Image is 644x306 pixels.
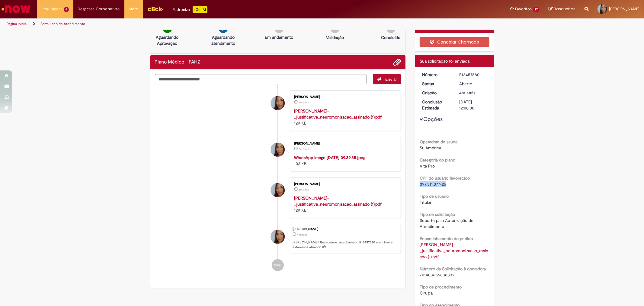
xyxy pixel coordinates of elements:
[515,6,532,12] span: Favoritos
[326,34,344,41] p: Validação
[393,58,401,66] button: Adicionar anexos
[418,90,455,96] dt: Criação
[294,195,382,207] a: [PERSON_NAME]-_justificativa_neuromonizacao_assinado (1).pdf
[155,84,401,277] ul: Histórico de tíquete
[40,21,85,26] a: Formulário de Atendimento
[299,147,309,151] span: 7m atrás
[299,188,309,191] span: 8m atrás
[193,6,207,13] p: +GenAi
[549,6,575,12] a: Rascunhos
[294,182,395,186] div: [PERSON_NAME]
[420,218,475,229] span: Suporte para Autorização de Atendimento
[293,227,398,231] div: [PERSON_NAME]
[420,181,446,187] span: 097.511.077-25
[293,240,398,249] p: [PERSON_NAME]! Recebemos seu chamado R13457680 e em breve estaremos atuando.
[155,74,367,84] textarea: Digite sua mensagem aqui...
[420,163,435,169] span: Vita Pro
[299,101,309,104] time: 28/08/2025 12:50:50
[294,155,365,160] a: WhatsApp Image [DATE] 09.39.35.jpeg
[418,81,455,87] dt: Status
[155,60,201,65] h2: Plano Médico - FAHZ Histórico de tíquete
[420,145,441,151] span: SulAmérica
[271,230,285,244] div: Sue Helen Alves Da Cruz
[609,6,639,11] span: [PERSON_NAME]
[420,157,455,163] b: Categoria do plano
[420,284,462,290] b: Tipo de procedimento
[381,34,400,41] p: Concluído
[420,194,449,199] b: Tipo de usuário
[420,272,455,278] span: 701403656838339
[153,34,182,46] p: Aguardando Aprovação
[420,242,488,259] a: Download de Andre_Luiz_-_justificativa_neuromonizacao_assinado (1).pdf
[155,224,401,253] li: Sue Helen Alves Da Cruz
[420,212,455,217] b: Tipo de solicitação
[294,108,395,126] div: 129 KB
[418,99,455,111] dt: Conclusão Estimada
[420,139,458,145] b: Operadora de saúde
[294,142,395,145] div: [PERSON_NAME]
[294,95,395,99] div: [PERSON_NAME]
[420,266,486,272] b: Número da Solicitação à operadora
[459,90,475,96] time: 28/08/2025 12:50:55
[294,108,382,120] a: [PERSON_NAME]-_justificativa_neuromonizacao_assinado (1).pdf
[420,37,489,47] button: Cancelar Chamado
[1,3,32,15] img: ServiceNow
[459,99,487,111] div: [DATE] 12:00:00
[129,6,138,12] span: More
[299,147,309,151] time: 28/08/2025 12:47:14
[459,90,487,96] div: 28/08/2025 12:50:55
[271,183,285,197] div: Sue Helen Alves Da Cruz
[373,74,401,84] button: Enviar
[533,7,540,12] span: 27
[5,18,425,30] ul: Trilhas de página
[64,7,69,12] span: 6
[459,90,475,96] span: 4m atrás
[271,143,285,157] div: Sue Helen Alves Da Cruz
[297,233,307,236] time: 28/08/2025 12:50:55
[173,6,207,13] div: Padroniza
[420,58,469,64] span: Sua solicitação foi enviada
[299,101,309,104] span: 4m atrás
[294,195,395,213] div: 129 KB
[147,4,164,13] img: click_logo_yellow_360x200.png
[459,72,487,78] div: R13457680
[420,290,433,296] span: Cirugia
[420,175,470,181] b: CPF do usuário favorecido
[209,34,238,46] p: Aguardando atendimento
[271,96,285,110] div: Sue Helen Alves Da Cruz
[418,72,455,78] dt: Número
[294,155,395,167] div: 102 KB
[41,6,62,12] span: Requisições
[297,233,307,236] span: 4m atrás
[420,236,473,241] b: Encaminhamento do pedido
[554,6,575,12] span: Rascunhos
[420,200,431,205] span: Titular
[78,6,120,12] span: Despesas Corporativas
[385,76,397,82] span: Enviar
[265,34,293,40] p: Em andamento
[299,188,309,191] time: 28/08/2025 12:46:51
[459,81,487,87] div: Aberto
[7,21,27,26] a: Página inicial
